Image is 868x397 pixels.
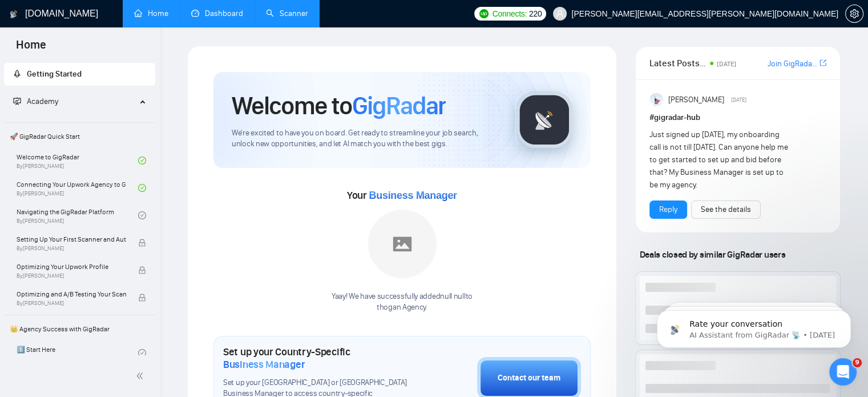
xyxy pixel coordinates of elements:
[17,148,138,173] a: Welcome to GigRadarBy[PERSON_NAME]
[17,300,126,307] span: By [PERSON_NAME]
[232,90,446,121] h1: Welcome to
[668,94,724,106] span: [PERSON_NAME]
[640,286,868,366] iframe: Intercom notifications message
[138,349,146,357] span: check-circle
[10,5,18,23] img: logo
[138,157,146,165] span: check-circle
[829,358,857,386] iframe: Intercom live chat
[232,128,497,150] span: We're excited to have you on board. Get ready to streamline your job search, unlock new opportuni...
[731,95,746,105] span: [DATE]
[556,10,564,18] span: user
[529,7,542,20] span: 220
[13,97,21,105] span: fund-projection-screen
[479,9,488,18] img: upwork-logo.png
[368,210,437,278] img: placeholder.png
[853,358,862,367] span: 9
[650,93,664,107] img: Anisuzzaman Khan
[191,9,243,18] a: dashboardDashboard
[649,111,826,124] h1: # gigradar-hub
[659,203,677,216] a: Reply
[138,184,146,192] span: check-circle
[266,9,308,18] a: searchScanner
[768,58,817,70] a: Join GigRadar Slack Community
[347,189,457,202] span: Your
[13,70,21,78] span: rocket
[138,211,146,219] span: check-circle
[27,69,82,79] span: Getting Started
[691,200,761,219] button: See the details
[635,244,790,264] span: Deals closed by similar GigRadar users
[17,245,126,252] span: By [PERSON_NAME]
[223,346,420,371] h1: Set up your Country-Specific
[138,294,146,302] span: lock
[717,60,736,68] span: [DATE]
[516,91,573,149] img: gigradar-logo.png
[134,9,168,18] a: homeHome
[649,200,687,219] button: Reply
[369,190,457,201] span: Business Manager
[17,203,138,228] a: Navigating the GigRadar PlatformBy[PERSON_NAME]
[7,37,55,61] span: Home
[845,9,863,18] a: setting
[17,175,138,200] a: Connecting Your Upwork Agency to GigRadarBy[PERSON_NAME]
[17,288,126,300] span: Optimizing and A/B Testing Your Scanner for Better Results
[17,234,126,245] span: Setting Up Your First Scanner and Auto-Bidder
[27,97,58,106] span: Academy
[701,203,751,216] a: See the details
[649,56,706,70] span: Latest Posts from the GigRadar Community
[845,5,863,23] button: setting
[17,340,138,366] a: 1️⃣ Start Here
[13,97,58,106] span: Academy
[5,318,154,340] span: 👑 Agency Success with GigRadar
[136,370,147,382] span: double-left
[819,58,826,67] span: export
[846,9,863,18] span: setting
[492,7,527,20] span: Connects:
[352,90,446,121] span: GigRadar
[498,372,560,384] div: Contact our team
[138,239,146,247] span: lock
[138,266,146,274] span: lock
[17,261,126,272] span: Optimizing Your Upwork Profile
[332,291,473,313] div: Yaay! We have successfully added null null to
[223,358,305,371] span: Business Manager
[819,58,826,69] a: export
[17,272,126,279] span: By [PERSON_NAME]
[332,302,473,313] p: thogan Agency .
[4,63,155,86] li: Getting Started
[5,125,154,148] span: 🚀 GigRadar Quick Start
[649,129,791,191] div: Just signed up [DATE], my onboarding call is not till [DATE]. Can anyone help me to get started t...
